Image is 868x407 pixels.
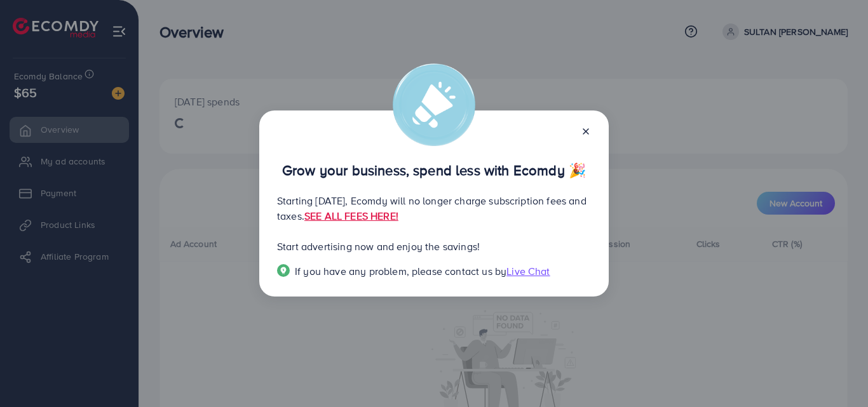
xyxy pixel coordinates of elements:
span: Live Chat [506,264,550,278]
p: Start advertising now and enjoy the savings! [277,239,591,254]
img: Popup guide [277,264,290,277]
span: If you have any problem, please contact us by [295,264,506,278]
p: Grow your business, spend less with Ecomdy 🎉 [277,163,591,178]
a: SEE ALL FEES HERE! [304,209,398,223]
p: Starting [DATE], Ecomdy will no longer charge subscription fees and taxes. [277,193,591,224]
img: alert [393,63,475,146]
